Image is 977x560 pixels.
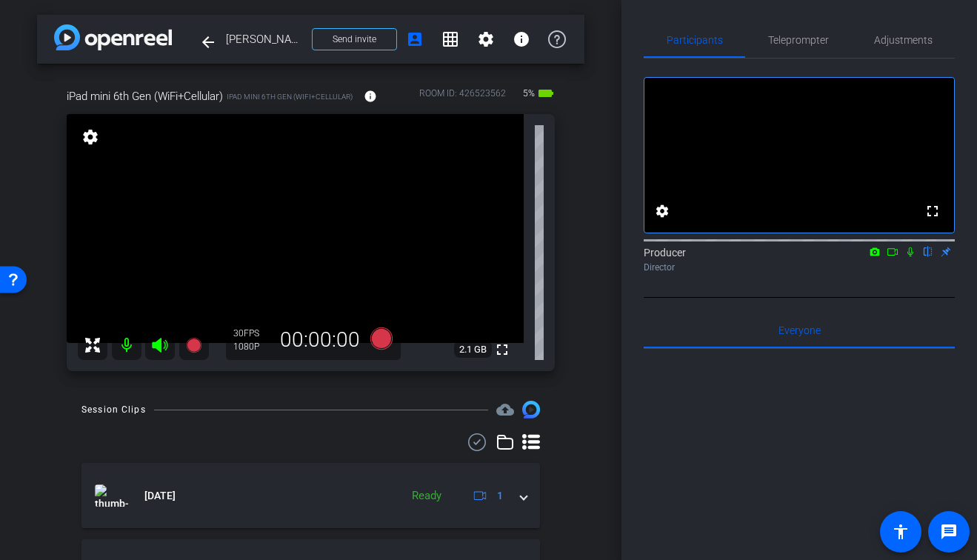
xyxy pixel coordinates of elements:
span: iPad mini 6th Gen (WiFi+Cellular) [67,88,223,104]
mat-icon: arrow_back [199,33,217,51]
mat-icon: message [940,523,958,541]
img: Session clips [522,401,540,419]
span: 1 [497,488,503,504]
img: app-logo [54,24,172,50]
mat-icon: settings [477,30,495,48]
span: [DATE] [144,488,176,504]
div: Producer [644,245,955,274]
mat-icon: accessibility [892,523,910,541]
mat-icon: flip [919,244,937,258]
div: ROOM ID: 426523562 [419,87,506,108]
span: Participants [667,35,723,45]
mat-icon: account_box [406,30,424,48]
mat-expansion-panel-header: thumb-nail[DATE]Ready1 [81,463,540,528]
span: 2.1 GB [454,341,492,359]
mat-icon: settings [80,128,101,146]
mat-icon: battery_std [537,84,555,102]
mat-icon: cloud_upload [496,401,514,419]
img: thumb-nail [95,484,128,507]
span: Send invite [333,33,376,45]
div: 1080P [233,341,270,353]
button: Send invite [312,28,397,50]
div: 30 [233,327,270,339]
mat-icon: fullscreen [493,341,511,359]
span: Destinations for your clips [496,401,514,419]
div: Director [644,261,955,274]
mat-icon: settings [653,202,671,220]
div: Ready [404,487,449,504]
mat-icon: fullscreen [924,202,941,220]
span: 5% [521,81,537,105]
span: [PERSON_NAME] [226,24,303,54]
span: iPad mini 6th Gen (WiFi+Cellular) [227,91,353,102]
mat-icon: info [364,90,377,103]
span: Teleprompter [768,35,829,45]
div: 00:00:00 [270,327,370,353]
span: Everyone [778,325,821,336]
span: FPS [244,328,259,339]
mat-icon: grid_on [441,30,459,48]
span: Adjustments [874,35,933,45]
mat-icon: info [513,30,530,48]
div: Session Clips [81,402,146,417]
